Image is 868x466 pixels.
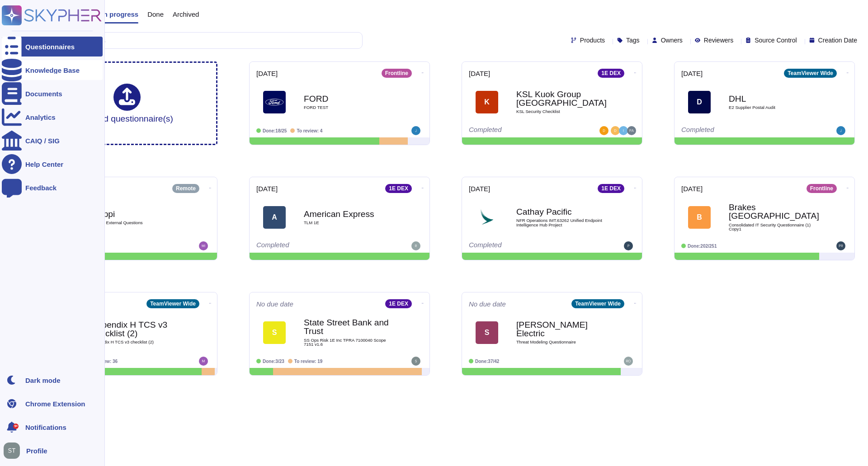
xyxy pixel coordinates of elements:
div: Questionnaires [25,43,75,50]
img: user [599,126,609,135]
span: MEPPI External Questions [91,221,182,225]
b: FORD [304,94,394,103]
img: user [836,241,845,250]
b: DHL [729,94,819,103]
span: Done: 37/42 [475,359,499,364]
span: [DATE] [681,70,703,77]
div: Frontline [382,69,412,78]
div: Completed [681,126,792,135]
div: Frontline [807,184,837,193]
div: Completed [256,241,367,250]
a: Questionnaires [2,37,103,56]
img: user [199,357,208,366]
span: E2 Supplier Postal Audit [729,105,819,110]
span: Done: 18/25 [263,128,287,133]
img: user [619,126,628,135]
span: NFR Operations IMT.63262 Unified Endpoint Intelligence Hub Project [516,218,607,227]
span: Archived [173,11,199,18]
span: Notifications [25,424,66,431]
a: CAIQ / SIG [2,131,103,151]
div: S [263,321,286,344]
span: Consolidated IT Security Questionnaire (1) Copy1 [729,223,819,231]
img: Logo [263,91,286,113]
div: TeamViewer Wide [784,69,837,78]
div: 1E DEX [385,184,412,193]
div: Knowledge Base [25,67,80,74]
button: user [2,441,26,461]
div: Upload questionnaire(s) [81,84,173,123]
span: Owners [661,37,683,43]
div: Documents [25,90,62,97]
span: No due date [256,301,293,307]
a: Help Center [2,154,103,174]
b: Appendix H TCS v3 checklist (2) [91,320,182,338]
div: 1E DEX [385,299,412,308]
a: Documents [2,84,103,104]
div: Completed [469,126,580,135]
span: [DATE] [681,185,703,192]
img: user [624,357,633,366]
div: TeamViewer Wide [571,299,624,308]
b: American Express [304,210,394,218]
b: Cathay Pacific [516,207,607,216]
b: KSL Kuok Group [GEOGRAPHIC_DATA] [516,90,607,107]
span: Done: 3/23 [263,359,284,364]
span: Appendix H TCS v3 checklist (2) [91,340,182,344]
div: 1E DEX [598,69,624,78]
span: To review: 4 [297,128,322,133]
span: Source Control [755,37,797,43]
span: Tags [626,37,640,43]
b: Brakes [GEOGRAPHIC_DATA] [729,203,819,220]
img: user [836,126,845,135]
b: Meppi [91,210,182,218]
span: No due date [469,301,506,307]
img: user [199,241,208,250]
a: Feedback [2,178,103,198]
div: 9+ [13,424,19,429]
span: [DATE] [469,185,490,192]
div: CAIQ / SIG [25,137,60,144]
span: Reviewers [704,37,733,43]
div: Help Center [25,161,63,168]
span: SS Ops Risk 1E Inc TPRA 7100040 Scope 7151 v1.6 [304,338,394,347]
div: Remote [172,184,199,193]
div: Dark mode [25,377,61,384]
div: K [476,91,498,113]
span: Done: 202/251 [688,244,717,249]
div: A [263,206,286,229]
img: user [611,126,620,135]
img: user [4,442,20,459]
div: TeamViewer Wide [146,299,199,308]
a: Knowledge Base [2,60,103,80]
a: Chrome Extension [2,394,103,414]
span: Profile [26,447,47,454]
img: user [411,357,420,366]
b: [PERSON_NAME] Electric [516,320,607,338]
div: Analytics [25,114,56,121]
img: user [627,126,636,135]
img: user [411,241,420,250]
span: [DATE] [469,70,490,77]
span: Creation Date [818,37,857,43]
img: user [624,241,633,250]
span: KSL Security Checklist [516,109,607,114]
span: To review: 19 [294,359,323,364]
span: Products [580,37,605,43]
div: S [476,321,498,344]
a: Analytics [2,107,103,127]
img: Logo [476,206,498,229]
span: Threat Modeling Questionnaire [516,340,607,344]
span: TLM 1E [304,221,394,225]
div: D [688,91,711,113]
span: [DATE] [256,185,278,192]
div: 1E DEX [598,184,624,193]
div: Chrome Extension [25,400,85,407]
span: Done [147,11,164,18]
span: FORD TEST [304,105,394,110]
input: Search by keywords [36,33,362,48]
b: State Street Bank and Trust [304,318,394,335]
div: Completed [469,241,580,250]
span: [DATE] [256,70,278,77]
div: B [688,206,711,229]
div: Feedback [25,184,57,191]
